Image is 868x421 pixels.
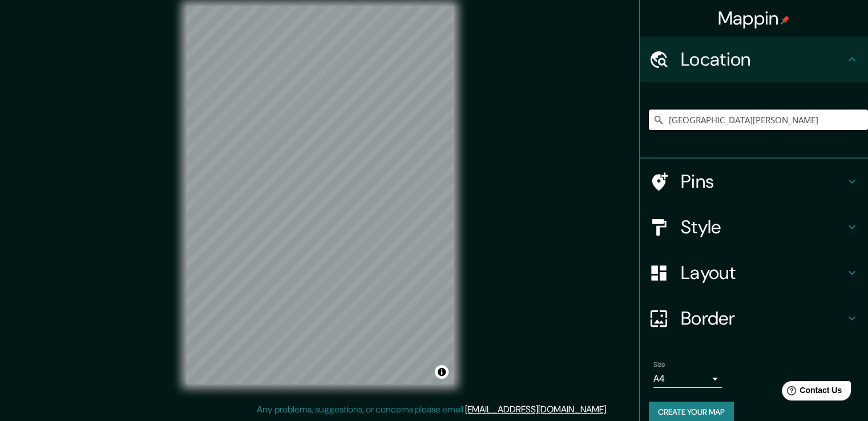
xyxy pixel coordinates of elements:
label: Size [653,360,665,370]
iframe: Help widget launcher [766,377,855,408]
p: Any problems, suggestions, or concerns please email . [257,403,608,416]
div: Border [640,295,868,341]
div: Pins [640,159,868,204]
a: [EMAIL_ADDRESS][DOMAIN_NAME] [465,403,606,415]
h4: Style [681,216,845,238]
h4: Mappin [718,7,790,30]
h4: Location [681,48,845,71]
div: . [608,403,609,416]
div: Location [640,37,868,82]
div: Layout [640,250,868,295]
div: . [609,403,612,416]
img: pin-icon.png [781,15,790,25]
h4: Border [681,307,845,330]
h4: Pins [681,170,845,193]
div: A4 [653,370,722,388]
input: Pick your city or area [649,110,868,130]
canvas: Map [186,6,454,384]
button: Toggle attribution [435,365,449,379]
h4: Layout [681,261,845,284]
div: Style [640,204,868,250]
